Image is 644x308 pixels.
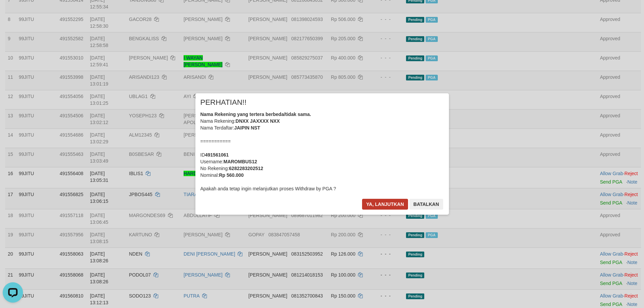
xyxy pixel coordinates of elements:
b: 491561061 [205,152,229,158]
b: MAROMBUS12 [223,159,257,164]
b: JAIPIN NST [234,125,260,131]
b: 6282283202512 [229,166,263,171]
button: Open LiveChat chat widget [3,3,23,23]
b: DNXX JAXXXX NXX [236,118,280,124]
span: PERHATIAN!! [200,99,247,106]
button: Ya, lanjutkan [362,199,408,210]
b: Rp 560.000 [219,172,244,178]
b: Nama Rekening yang tertera berbeda/tidak sama. [200,112,311,117]
button: Batalkan [409,199,443,210]
div: Nama Rekening: Nama Terdaftar: =========== ID Username: No Rekening: Nominal: Apakah anda tetap i... [200,111,444,192]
